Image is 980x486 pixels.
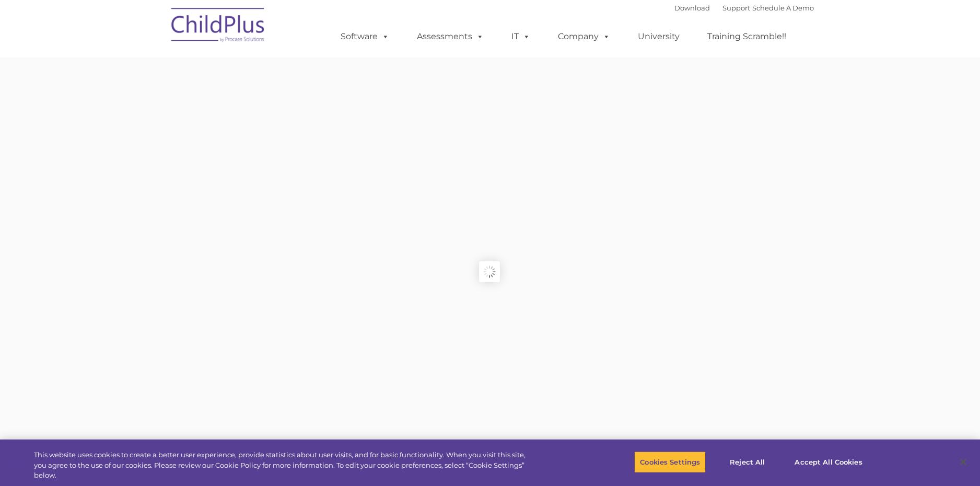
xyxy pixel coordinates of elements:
a: Software [330,26,400,47]
a: Assessments [406,26,494,47]
img: ChildPlus by Procare Solutions [166,1,271,53]
a: University [627,26,690,47]
font: | [674,4,814,12]
button: Close [952,450,975,473]
button: Cookies Settings [634,451,706,473]
a: Schedule A Demo [752,4,814,12]
div: This website uses cookies to create a better user experience, provide statistics about user visit... [34,450,539,481]
a: Training Scramble!! [697,26,797,47]
a: IT [501,26,541,47]
button: Accept All Cookies [789,451,868,473]
button: Reject All [715,451,780,473]
a: Download [674,4,710,12]
a: Company [547,26,621,47]
a: Support [722,4,750,12]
